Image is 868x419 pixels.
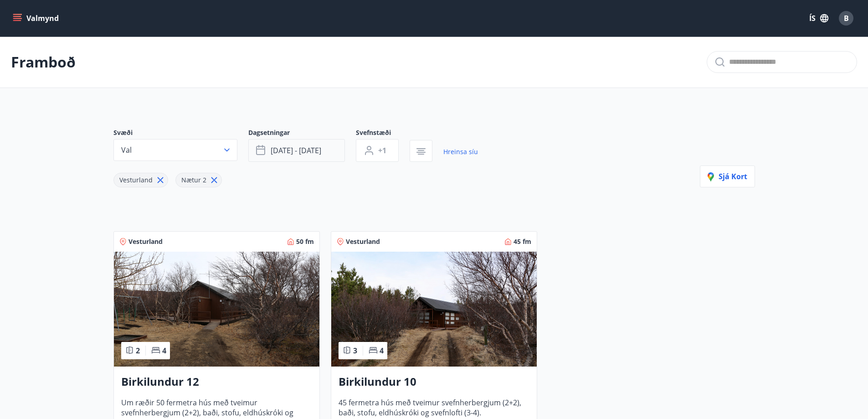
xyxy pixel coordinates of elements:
div: Vesturland [113,173,168,187]
a: Hreinsa síu [443,142,478,162]
button: +1 [356,139,399,162]
button: Val [113,139,237,161]
span: +1 [378,145,386,155]
span: Vesturland [119,176,153,184]
span: [DATE] - [DATE] [271,145,321,155]
p: Framboð [11,52,76,72]
span: 50 fm [296,237,314,246]
span: Nætur 2 [181,176,206,184]
span: 3 [353,346,357,356]
h3: Birkilundur 12 [121,374,312,390]
button: [DATE] - [DATE] [248,139,345,162]
button: ÍS [804,10,833,26]
span: Sjá kort [708,171,747,181]
span: Svæði [113,128,248,139]
span: B [844,13,849,23]
span: 4 [162,346,166,356]
span: Dagsetningar [248,128,356,139]
img: Paella dish [331,252,537,367]
button: menu [11,10,62,26]
button: Sjá kort [700,166,755,187]
h3: Birkilundur 10 [339,374,529,390]
div: Nætur 2 [175,173,222,187]
span: 4 [380,346,384,356]
img: Paella dish [114,252,319,367]
span: Svefnstæði [356,128,410,139]
button: B [835,7,857,29]
span: Val [121,145,132,155]
span: 2 [136,346,140,356]
span: 45 fm [514,237,531,246]
span: Vesturland [128,237,163,246]
span: Vesturland [346,237,380,246]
